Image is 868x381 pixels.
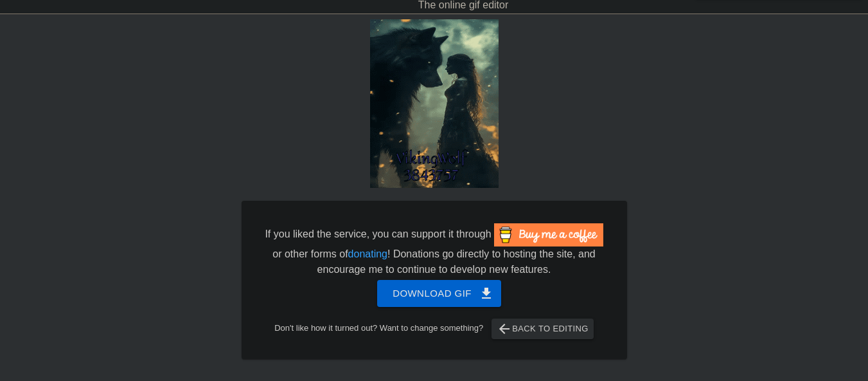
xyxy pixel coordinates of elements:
[479,286,494,301] span: get_app
[393,285,486,302] span: Download gif
[367,287,501,298] a: Download gif
[497,321,512,337] span: arrow_back
[348,248,387,259] a: donating
[492,319,594,339] button: Back to Editing
[497,321,589,337] span: Back to Editing
[494,223,603,246] img: Buy Me A Coffee
[377,280,501,307] button: Download gif
[264,223,605,277] div: If you liked the service, you can support it through or other forms of ! Donations go directly to...
[261,319,607,339] div: Don't like how it turned out? Want to change something?
[370,19,499,188] img: 9iOQCaJ5.gif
